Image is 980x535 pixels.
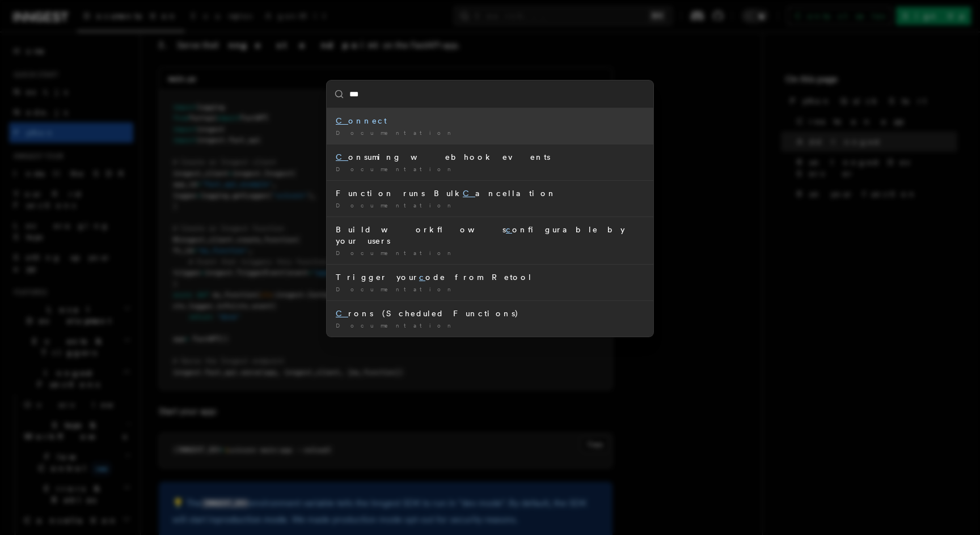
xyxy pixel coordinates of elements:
[463,189,475,198] mark: C
[336,115,644,126] div: onnect
[336,286,455,292] span: Documentation
[336,249,455,256] span: Documentation
[336,188,644,199] div: Function runs Bulk ancellation
[336,308,644,319] div: rons (Scheduled Functions)
[336,129,455,136] span: Documentation
[336,152,348,162] mark: C
[336,271,644,283] div: Trigger your ode from Retool
[336,116,348,125] mark: C
[419,273,425,282] mark: c
[336,309,348,318] mark: C
[336,151,644,163] div: onsuming webhook events
[336,322,455,329] span: Documentation
[506,225,512,234] mark: c
[336,165,455,172] span: Documentation
[336,224,644,247] div: Build workflows onfigurable by your users
[336,202,455,209] span: Documentation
